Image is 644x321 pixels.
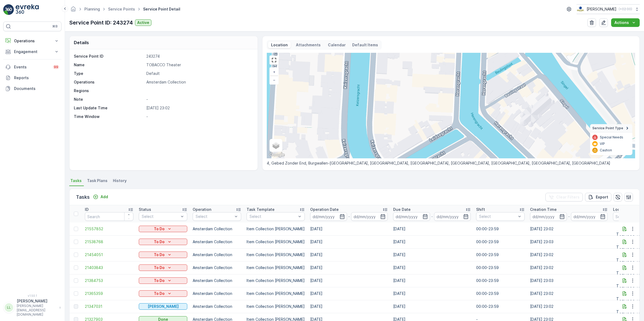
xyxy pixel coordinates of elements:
p: 243274 [146,54,252,59]
p: Regions [74,88,144,93]
p: 99 [54,65,58,69]
p: Amsterdam Collection [193,226,241,232]
p: Reports [14,75,59,81]
div: Toggle Row Selected [74,304,78,309]
p: Location [613,207,629,212]
td: [DATE] 23:02 [527,222,610,235]
td: [DATE] 23:02 [527,287,610,300]
p: Active [137,20,149,25]
td: [DATE] [390,287,473,300]
p: To Do [154,291,165,296]
p: Actions [614,20,629,25]
button: Geen Afval [139,303,187,310]
button: Clear Filters [545,193,583,201]
p: - [146,97,252,102]
p: Item Collection [PERSON_NAME] [247,226,305,232]
p: Due Date [393,207,411,212]
img: basis-logo_rgb2x.png [577,6,584,12]
td: [DATE] [390,235,473,248]
p: Item Collection [PERSON_NAME] [247,278,305,283]
p: To Do [154,226,165,232]
p: Operation [193,207,211,212]
button: Export [585,193,611,201]
button: Operations [3,36,61,46]
td: [DATE] [307,248,390,261]
p: Add [101,194,108,200]
input: dd/mm/yyyy [530,212,567,221]
input: dd/mm/yyyy [571,212,608,221]
button: To Do [139,252,187,258]
p: Operations [14,38,51,44]
p: 00:00-23:59 [476,265,525,270]
p: Type [74,71,144,76]
button: LL[PERSON_NAME][PERSON_NAME][EMAIL_ADDRESS][DOMAIN_NAME] [3,298,61,317]
td: [DATE] [390,261,473,274]
span: v 1.50.1 [3,294,61,297]
p: ID [85,207,89,212]
p: - [348,213,350,220]
a: View Fullscreen [270,56,278,64]
p: Name [74,62,144,68]
span: Tasks [70,178,82,183]
p: Caution [600,148,612,152]
p: Calendar [328,42,346,48]
p: To Do [154,265,165,270]
p: [PERSON_NAME] [17,298,57,304]
span: − [273,78,276,82]
summary: Service Point Type [590,124,632,132]
p: Item Collection [PERSON_NAME] [247,265,305,270]
a: 21403843 [85,265,133,270]
p: Last Update Time [74,105,144,111]
a: Events99 [3,62,61,72]
p: Tasks [76,193,90,201]
p: Default [146,71,252,76]
p: [PERSON_NAME] [587,6,617,12]
p: Item Collection [PERSON_NAME] [247,239,305,245]
p: Task Template [247,207,275,212]
p: Select [479,214,516,219]
p: Export [596,194,608,200]
p: 4, Gebed Zonder End, Burgwallen-[GEOGRAPHIC_DATA], [GEOGRAPHIC_DATA], [GEOGRAPHIC_DATA], [GEOGRAP... [267,160,635,166]
a: Documents [3,83,61,94]
td: [DATE] [307,274,390,287]
span: + [273,69,275,74]
p: Attachments [295,42,321,48]
p: To Do [154,278,165,283]
a: Planning [84,7,100,11]
td: [DATE] [390,248,473,261]
span: Service Point Type [592,126,623,130]
p: 00:00-23:59 [476,252,525,257]
button: Active [135,19,151,26]
img: logo_light-DOdMpM7g.png [16,4,39,15]
div: Toggle Row Selected [74,291,78,296]
td: [DATE] [307,261,390,274]
span: 21365359 [85,291,133,296]
p: Engagement [14,49,51,54]
p: TOBACCO Theater [146,62,252,68]
button: [PERSON_NAME](+02:00) [577,4,640,14]
p: Documents [14,86,59,91]
p: - [431,213,433,220]
p: [PERSON_NAME][EMAIL_ADDRESS][DOMAIN_NAME] [17,304,57,317]
button: Engagement [3,46,61,57]
a: 21557852 [85,226,133,232]
td: [DATE] [307,222,390,235]
p: Amsterdam Collection [193,252,241,257]
p: VIP [600,142,605,146]
p: Amsterdam Collection [193,291,241,296]
input: dd/mm/yyyy [310,212,347,221]
p: Amsterdam Collection [193,278,241,283]
p: Service Point ID: 243274 [69,19,133,27]
a: Homepage [70,8,76,13]
p: 00:00-23:59 [476,304,525,309]
p: Amsterdam Collection [146,79,252,85]
p: Select [142,214,179,219]
a: 21454051 [85,252,133,257]
a: 21384753 [85,278,133,283]
td: [DATE] 23:02 [527,300,610,313]
input: Search [85,212,133,221]
p: Select [250,214,296,219]
p: Special Needs [600,135,623,139]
